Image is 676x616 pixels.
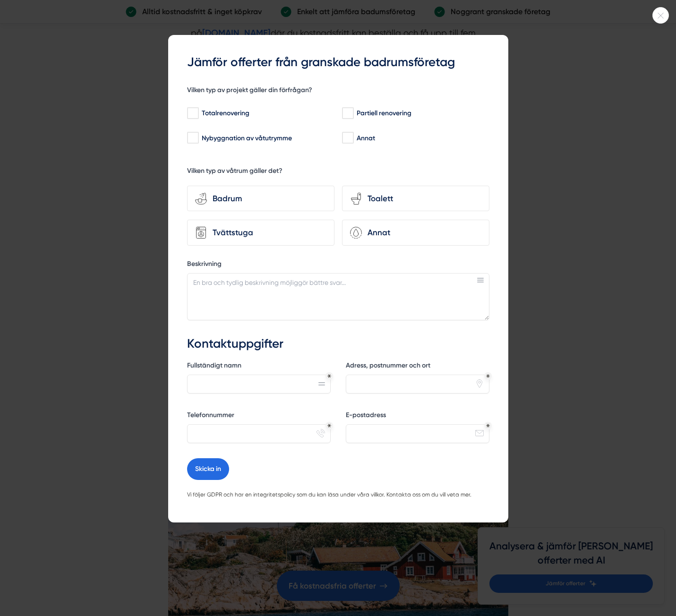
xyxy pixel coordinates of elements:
h5: Vilken typ av våtrum gäller det? [187,166,282,178]
p: Vi följer GDPR och har en integritetspolicy som du kan läsa under våra villkor. Kontakta oss om d... [187,490,489,500]
h5: Vilken typ av projekt gäller din förfrågan? [187,86,312,97]
h3: Kontaktuppgifter [187,335,489,352]
div: Obligatoriskt [327,374,331,378]
label: Fullständigt namn [187,361,331,373]
button: Skicka in [187,458,229,480]
div: Obligatoriskt [327,424,331,428]
input: Nybyggnation av våtutrymme [187,133,198,143]
input: Annat [342,133,353,143]
input: Totalrenovering [187,109,198,118]
div: Obligatoriskt [486,424,490,428]
h3: Jämför offerter från granskade badrumsföretag [187,54,489,71]
input: Partiell renovering [342,109,353,118]
label: Telefonnummer [187,411,331,422]
label: E-postadress [346,411,489,422]
div: Obligatoriskt [486,374,490,378]
label: Beskrivning [187,259,489,271]
label: Adress, postnummer och ort [346,361,489,373]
